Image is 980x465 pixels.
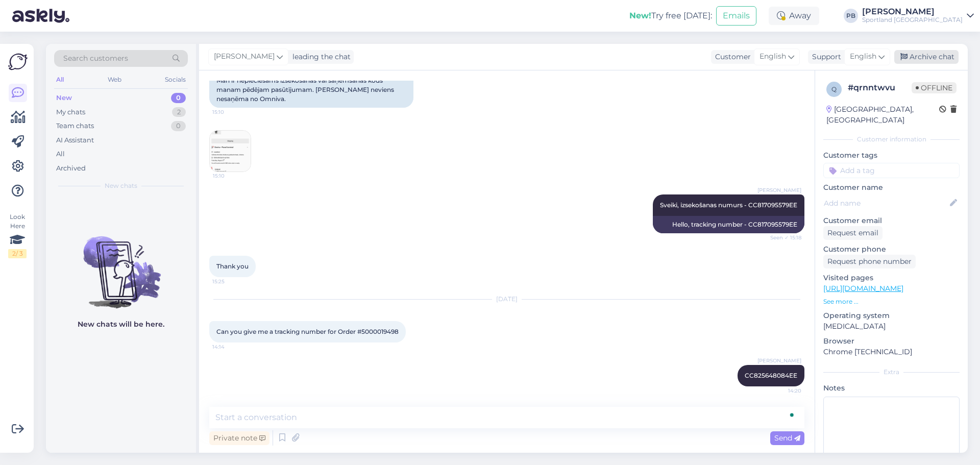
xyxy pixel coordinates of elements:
[774,433,800,443] span: Send
[862,8,963,16] div: [PERSON_NAME]
[171,93,186,103] div: 0
[213,172,251,180] span: 15:10
[212,343,251,351] span: 14:14
[216,328,399,335] span: Can you give me a tracking number for Order #5000019498
[216,262,249,270] span: Thank you
[848,82,912,94] div: # qrnntwvu
[209,72,413,108] div: Man ir nepieciešams izsekošanas vai saņemšanas kods manam pēdējam pasūtījumam. [PERSON_NAME] nevi...
[759,51,786,62] span: English
[862,8,974,24] a: [PERSON_NAME]Sportland [GEOGRAPHIC_DATA]
[823,255,916,268] div: Request phone number
[653,216,804,233] div: Hello, tracking number - CC817095579EE
[823,336,960,347] p: Browser
[711,52,751,62] div: Customer
[824,198,948,209] input: Add name
[823,226,883,240] div: Request email
[56,93,72,103] div: New
[763,387,801,395] span: 14:20
[823,347,960,357] p: Chrome [TECHNICAL_ID]
[831,85,837,93] span: q
[171,121,186,131] div: 0
[209,295,804,304] div: [DATE]
[763,234,801,241] span: Seen ✓ 15:18
[826,104,939,126] div: [GEOGRAPHIC_DATA], [GEOGRAPHIC_DATA]
[823,163,960,178] input: Add a tag
[56,163,86,174] div: Archived
[894,50,959,64] div: Archive chat
[56,107,85,117] div: My chats
[823,368,960,377] div: Extra
[63,53,128,64] span: Search customers
[757,186,801,194] span: [PERSON_NAME]
[105,181,137,190] span: New chats
[212,108,251,116] span: 15:10
[214,51,275,62] span: [PERSON_NAME]
[850,51,876,62] span: English
[660,201,797,209] span: Sveiki, izsekošanas numurs - CC817095579EE
[8,249,27,258] div: 2 / 3
[106,73,124,86] div: Web
[912,82,957,93] span: Offline
[823,383,960,394] p: Notes
[823,273,960,283] p: Visited pages
[823,244,960,255] p: Customer phone
[163,73,188,86] div: Socials
[172,107,186,117] div: 2
[54,73,66,86] div: All
[56,135,94,145] div: AI Assistant
[8,52,28,71] img: Askly Logo
[823,297,960,306] p: See more ...
[757,357,801,364] span: [PERSON_NAME]
[823,284,903,293] a: [URL][DOMAIN_NAME]
[209,431,269,445] div: Private note
[288,52,351,62] div: leading the chat
[212,278,251,285] span: 15:25
[823,321,960,332] p: [MEDICAL_DATA]
[862,16,963,24] div: Sportland [GEOGRAPHIC_DATA]
[823,135,960,144] div: Customer information
[209,407,804,428] textarea: To enrich screen reader interactions, please activate Accessibility in Grammarly extension settings
[716,6,756,26] button: Emails
[844,9,858,23] div: PB
[769,7,819,25] div: Away
[56,149,65,159] div: All
[823,182,960,193] p: Customer name
[56,121,94,131] div: Team chats
[629,10,712,22] div: Try free [DATE]:
[823,310,960,321] p: Operating system
[46,218,196,310] img: No chats
[823,150,960,161] p: Customer tags
[745,372,797,379] span: CC825648084EE
[78,319,164,330] p: New chats will be here.
[8,212,27,258] div: Look Here
[210,131,251,172] img: Attachment
[823,215,960,226] p: Customer email
[629,11,651,20] b: New!
[808,52,841,62] div: Support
